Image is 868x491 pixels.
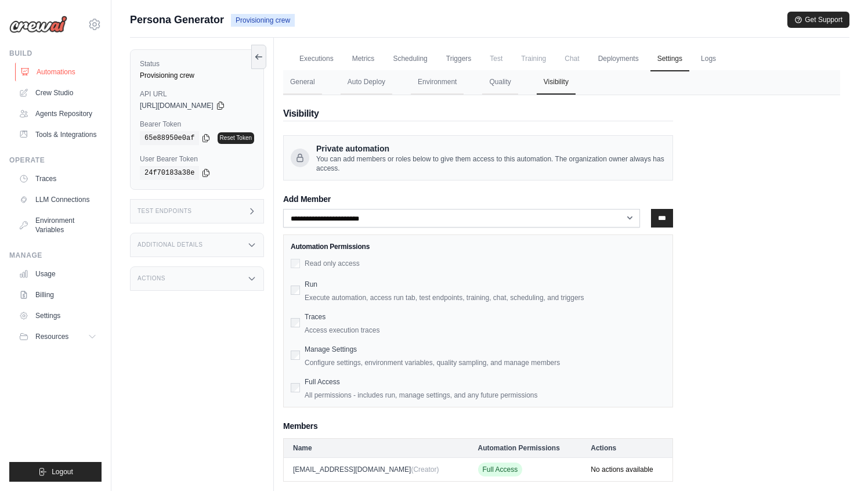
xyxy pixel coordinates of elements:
[140,89,254,99] label: API URL
[537,70,576,95] button: Visibility
[283,421,673,431] h3: Members
[140,120,254,129] label: Bearer Token
[469,438,582,457] th: Automation Permissions
[231,14,295,27] span: Provisioning crew
[140,59,254,68] label: Status
[14,327,102,346] button: Resources
[14,265,102,283] a: Usage
[411,465,439,474] span: (Creator)
[581,438,672,457] th: Actions
[14,286,102,304] a: Billing
[341,70,392,95] button: Auto Deploy
[482,70,518,95] button: Quality
[14,104,102,123] a: Agents Repository
[386,47,434,71] a: Scheduling
[411,70,464,95] button: Environment
[284,457,469,481] td: [EMAIL_ADDRESS][DOMAIN_NAME]
[14,125,102,144] a: Tools & Integrations
[345,47,382,71] a: Metrics
[14,211,102,239] a: Environment Variables
[810,435,868,491] iframe: Chat Widget
[9,462,102,482] button: Logout
[9,156,102,165] div: Operate
[439,47,479,71] a: Triggers
[581,457,672,481] td: No actions available
[305,358,666,367] label: Configure settings, environment variables, quality sampling, and manage members
[140,131,199,145] code: 65e88950e0af
[514,47,553,70] span: Training is not available until the deployment is complete
[316,143,666,154] span: Private automation
[291,242,666,251] h3: Automation Permissions
[591,47,646,71] a: Deployments
[130,12,224,28] span: Persona Generator
[283,107,673,121] h2: Visibility
[305,378,340,386] label: Full Access
[305,259,360,268] label: Read only access
[284,438,469,457] th: Name
[14,169,102,188] a: Traces
[292,47,341,71] a: Executions
[9,49,102,58] div: Build
[283,70,322,95] button: General
[218,132,254,144] a: Reset Token
[283,70,840,95] nav: Tabs
[15,63,103,81] a: Automations
[140,71,254,80] div: Provisioning crew
[140,101,214,110] span: [URL][DOMAIN_NAME]
[305,326,666,335] label: Access execution traces
[140,154,254,164] label: User Bearer Token
[138,208,192,215] h3: Test Endpoints
[316,154,666,173] span: You can add members or roles below to give them access to this automation. The organization owner...
[9,16,67,33] img: Logo
[35,332,68,341] span: Resources
[14,306,102,325] a: Settings
[478,463,523,476] span: Full Access
[138,275,165,282] h3: Actions
[14,190,102,209] a: LLM Connections
[138,241,202,248] h3: Additional Details
[694,47,723,71] a: Logs
[52,467,73,476] span: Logout
[305,345,357,353] label: Manage Settings
[305,391,666,400] label: All permissions - includes run, manage settings, and any future permissions
[283,194,673,204] h3: Add Member
[650,47,689,71] a: Settings
[140,166,199,180] code: 24f70183a38e
[305,280,317,288] label: Run
[305,313,325,321] label: Traces
[14,84,102,102] a: Crew Studio
[483,47,509,70] span: Test
[787,12,849,28] button: Get Support
[305,293,666,302] label: Execute automation, access run tab, test endpoints, training, chat, scheduling, and triggers
[9,251,102,260] div: Manage
[558,47,586,70] span: Chat is not available until the deployment is complete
